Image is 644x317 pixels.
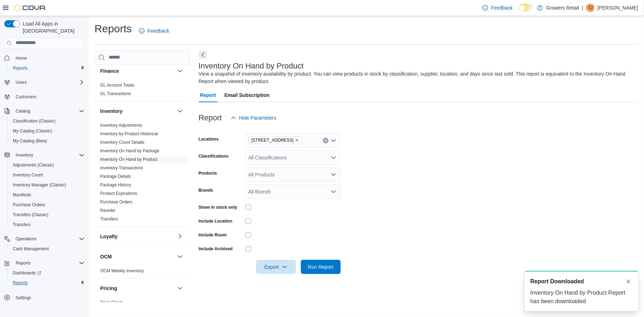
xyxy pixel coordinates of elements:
span: My Catalog (Classic) [10,127,85,135]
span: Purchase Orders [13,202,45,208]
span: Inventory [13,151,85,159]
button: Pricing [176,284,184,293]
span: Reports [13,259,85,267]
button: Reports [7,278,87,288]
span: Feedback [491,4,513,11]
span: OCM Weekly Inventory [100,268,144,274]
span: Reorder [100,208,115,213]
button: Home [1,53,87,63]
a: Inventory Count [10,171,46,179]
a: Feedback [136,24,172,38]
button: Catalog [13,107,33,115]
button: Export [256,260,296,274]
span: Cash Management [13,246,49,252]
a: Reports [10,64,31,72]
img: Cova [14,4,46,11]
button: Catalog [1,106,87,116]
button: Loyalty [176,232,184,241]
span: Inventory by Product Historical [100,131,158,137]
button: Clear input [323,138,329,143]
button: My Catalog (Classic) [7,126,87,136]
span: Inventory Manager (Classic) [10,181,85,189]
button: Finance [100,67,174,75]
button: Reports [13,259,33,267]
a: Reports [10,279,31,287]
h3: Inventory On Hand by Product [199,62,304,70]
span: Catalog [13,107,85,115]
button: Finance [176,67,184,75]
span: Transfers [100,216,118,222]
button: Manifests [7,190,87,200]
h1: Reports [94,22,132,36]
span: Classification (Classic) [13,118,56,124]
label: Include Location [199,218,232,224]
label: Include Room [199,232,227,238]
a: Inventory On Hand by Product [100,157,157,162]
button: Users [13,78,29,87]
h3: OCM [100,253,112,260]
span: Transfers [10,220,85,229]
a: Product Expirations [100,191,137,196]
label: Locations [199,136,219,142]
span: Price Sheet [100,300,122,305]
h3: Finance [100,67,119,75]
a: Dashboards [10,269,44,277]
div: Finance [94,81,190,101]
a: Transfers (Classic) [10,211,51,219]
span: Inventory On Hand by Product [100,157,157,162]
a: Purchase Orders [10,201,48,209]
div: Inventory [94,121,190,226]
button: Open list of options [331,155,336,160]
span: Feedback [147,27,169,34]
a: Dashboards [7,268,87,278]
button: Pricing [100,285,174,292]
button: Inventory Manager (Classic) [7,180,87,190]
span: Run Report [308,263,334,270]
div: Inventory On Hand by Product Report has been downloaded [530,289,633,306]
a: Adjustments (Classic) [10,161,57,169]
button: Transfers (Classic) [7,210,87,220]
h3: Inventory [100,108,123,115]
span: Manifests [13,192,31,198]
span: Report Downloaded [530,277,584,286]
a: Inventory by Product Historical [100,131,158,136]
span: Dashboards [10,269,85,277]
button: Inventory Count [7,170,87,180]
button: Loyalty [100,233,174,240]
div: Teshawna Jackson [586,4,595,12]
span: Users [13,78,85,87]
span: Hide Parameters [239,114,276,121]
button: Hide Parameters [228,111,279,125]
label: Classifications [199,153,229,159]
span: Reports [10,64,85,72]
button: Open list of options [331,172,336,177]
a: Transfers [10,220,33,229]
a: Customers [13,93,39,101]
h3: Loyalty [100,233,118,240]
span: Report [200,88,216,102]
p: [PERSON_NAME] [597,4,638,12]
button: Users [1,77,87,87]
span: Customers [13,92,85,101]
span: Transfers [13,222,31,228]
span: Package Details [100,174,131,179]
a: GL Transactions [100,91,131,96]
button: Run Report [301,260,341,274]
span: Operations [16,236,37,242]
span: Reports [13,280,28,286]
span: Inventory Count Details [100,140,145,145]
span: Cash Management [10,245,85,253]
button: Open list of options [331,189,336,195]
button: Dismiss toast [624,277,633,286]
span: My Catalog (Classic) [13,128,52,134]
span: 970 The Queensway [248,136,303,144]
span: GL Transactions [100,91,131,97]
span: Transfers (Classic) [10,211,85,219]
label: Products [199,170,217,176]
button: Reports [1,258,87,268]
a: Inventory Manager (Classic) [10,181,69,189]
a: Inventory Count Details [100,140,145,145]
a: Reorder [100,208,115,213]
a: Price Sheet [100,300,122,305]
input: Dark Mode [519,4,534,11]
